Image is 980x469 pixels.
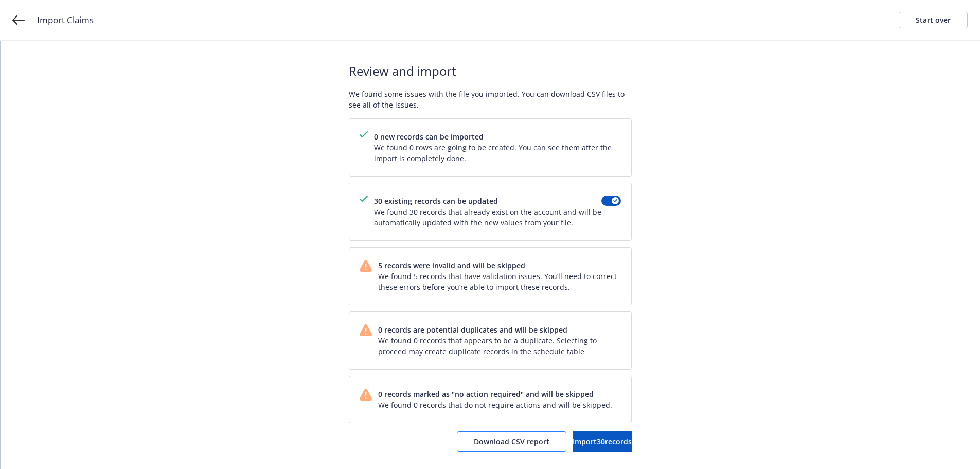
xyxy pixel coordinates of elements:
span: 5 records were invalid and will be skipped [378,260,621,271]
span: 0 records marked as "no action required" and will be skipped [378,389,612,399]
span: We found 0 rows are going to be created. You can see them after the import is completely done. [374,142,621,164]
span: 0 new records can be imported [374,131,621,142]
span: Import Claims [37,13,94,27]
span: We found 5 records that have validation issues. You’ll need to correct these errors before you’re... [378,271,621,292]
span: We found some issues with the file you imported. You can download CSV files to see all of the iss... [349,89,632,110]
div: Start over [916,12,951,28]
span: We found 0 records that do not require actions and will be skipped. [378,399,612,410]
span: Import 30 records [573,437,632,446]
button: Download CSV report [457,431,566,452]
button: Import30records [573,431,632,452]
span: Download CSV report [474,437,549,446]
span: We found 0 records that appears to be a duplicate. Selecting to proceed may create duplicate reco... [378,335,621,357]
span: 30 existing records can be updated [374,196,601,206]
span: Review and import [349,62,632,80]
span: 0 records are potential duplicates and will be skipped [378,324,621,335]
span: We found 30 records that already exist on the account and will be automatically updated with the ... [374,206,601,228]
a: Start over [899,12,968,28]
